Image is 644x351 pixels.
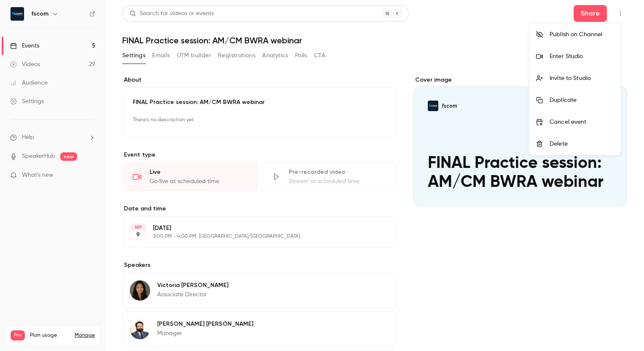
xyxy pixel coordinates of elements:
[550,52,614,61] div: Enter Studio
[550,96,614,104] div: Duplicate
[550,140,614,148] div: Delete
[550,118,614,126] div: Cancel event
[550,30,614,39] div: Publish on Channel
[550,74,614,82] div: Invite to Studio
